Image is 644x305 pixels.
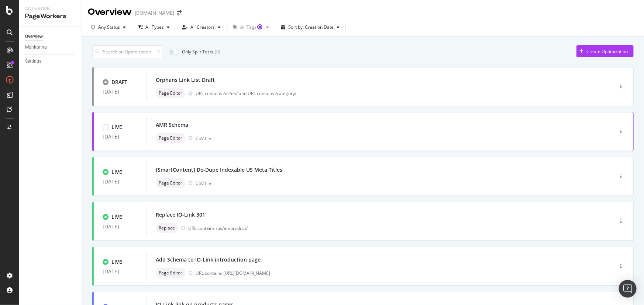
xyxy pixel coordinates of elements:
div: All Types [145,25,164,29]
div: [DATE] [103,179,138,185]
div: LIVE [111,123,122,131]
div: [DATE] [103,89,138,95]
div: CSV file [196,135,211,141]
div: [DATE] [103,224,138,229]
button: Sort by: Creation Date [278,21,342,33]
span: Replace [159,226,175,230]
a: Settings [25,57,76,65]
div: Only Split Tests [182,49,213,55]
div: neutral label [156,268,185,278]
button: All TagsTooltip anchor [230,21,272,33]
div: LIVE [111,168,122,176]
div: [DATE] [103,134,138,140]
button: All Creators [179,21,224,33]
span: Page Editor [159,181,182,185]
div: neutral label [156,223,178,233]
div: [SmartContent] De-Dupe Indexable US Meta Titles [156,166,282,173]
span: Page Editor [159,136,182,140]
div: neutral label [156,88,185,98]
div: [DOMAIN_NAME] [135,9,174,17]
div: Sort by: Creation Date [288,25,334,29]
div: PageWorkers [25,12,76,21]
div: Activation [25,6,76,12]
div: Replace IO-Link 301 [156,211,205,218]
button: All Types [135,21,173,33]
div: LIVE [111,213,122,221]
span: Page Editor [159,91,182,95]
div: Add Schema to IO-Link introduction page [156,256,261,263]
div: Settings [25,57,41,65]
div: neutral label [156,133,185,143]
div: LIVE [111,258,122,266]
button: Any Status [88,21,129,33]
div: CSV file [196,180,211,186]
span: Page Editor [159,271,182,275]
div: arrow-right-arrow-left [177,10,182,15]
div: Open Intercom Messenger [619,280,637,298]
div: URL contains /us/en/product/ [188,225,582,231]
div: Tooltip anchor [256,24,263,30]
input: Search an Optimization [92,45,163,58]
div: All Tags [240,25,263,29]
a: Monitoring [25,43,76,51]
div: URL contains /us/en/ and URL contains /category/ [196,90,582,97]
div: DRAFT [111,78,127,86]
div: Create Optimization [586,48,628,55]
div: All Creators [190,25,215,29]
div: Overview [25,33,43,41]
a: Overview [25,33,76,41]
div: Orphans Link List Draft [156,76,215,84]
div: Monitoring [25,43,47,51]
div: Overview [88,6,132,18]
div: Any Status [98,25,120,29]
div: neutral label [156,178,185,188]
div: [DATE] [103,269,138,274]
div: URL contains [URL][DOMAIN_NAME] [196,270,582,276]
button: Create Optimization [576,45,634,57]
div: AMR Schema [156,121,188,129]
div: ( 0 ) [215,49,220,55]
